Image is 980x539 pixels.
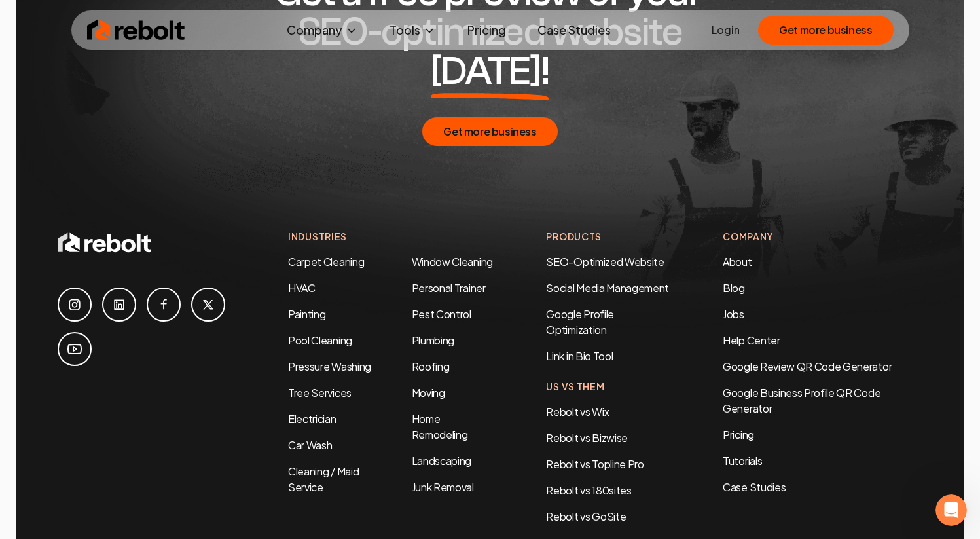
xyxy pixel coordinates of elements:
h4: Us Vs Them [546,380,670,394]
iframe: Intercom live chat [935,494,967,526]
a: Pressure Washing [288,360,371,373]
button: Get more business [422,117,557,146]
a: Case Studies [723,479,922,495]
a: Rebolt vs Topline Pro [546,457,644,471]
a: Landscaping [412,454,471,468]
a: Google Profile Optimization [546,307,614,337]
a: Electrician [288,412,336,426]
a: Home Remodeling [412,412,468,441]
a: Window Cleaning [412,255,493,269]
a: Moving [412,386,445,400]
h4: Industries [288,230,494,244]
a: Pest Control [412,307,471,321]
a: Login [712,22,740,38]
a: Rebolt vs Wix [546,405,609,418]
a: Painting [288,307,325,321]
button: Tools [379,17,446,43]
a: Link in Bio Tool [546,349,613,363]
a: Junk Removal [412,480,474,494]
a: Tree Services [288,386,352,400]
a: Pool Cleaning [288,333,352,347]
a: Cleaning / Maid Service [288,464,359,494]
button: Get more business [758,16,893,45]
h4: Company [723,230,922,244]
a: Personal Trainer [412,281,486,295]
h4: Products [546,230,670,244]
a: Social Media Management [546,281,669,295]
a: Tutorials [723,453,922,469]
img: Rebolt Logo [87,17,185,43]
a: Rebolt vs 180sites [546,483,631,497]
a: Case Studies [527,17,621,43]
a: Pricing [457,17,517,43]
a: HVAC [288,281,316,295]
a: Google Review QR Code Generator [723,360,892,373]
a: Plumbing [412,333,454,347]
button: Company [276,17,369,43]
span: [DATE]! [431,52,549,91]
a: Jobs [723,307,744,321]
a: Blog [723,281,745,295]
a: Pricing [723,427,922,443]
a: Carpet Cleaning [288,255,364,269]
a: Google Business Profile QR Code Generator [723,386,880,415]
a: About [723,255,752,269]
a: SEO-Optimized Website [546,255,664,269]
a: Rebolt vs Bizwise [546,431,628,445]
a: Rebolt vs GoSite [546,510,626,523]
a: Car Wash [288,438,332,452]
a: Roofing [412,360,450,373]
a: Help Center [723,333,780,347]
